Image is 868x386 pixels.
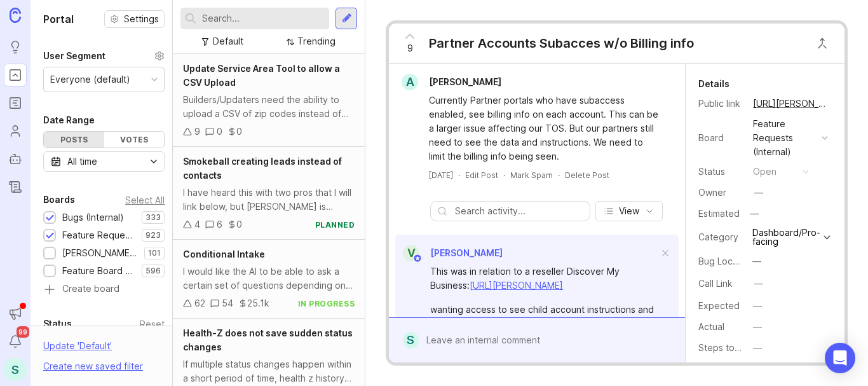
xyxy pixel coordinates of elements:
[698,209,740,218] div: Estimated
[4,148,27,170] a: Autopilot
[62,228,135,242] div: Feature Requests (Internal)
[43,359,143,373] div: Create new saved filter
[10,8,21,22] img: Canny Home
[749,95,832,112] a: [URL][PERSON_NAME]
[430,265,658,293] div: This was in relation to a reseller Discover My Business:
[50,72,130,86] div: Everyone (default)
[698,97,743,111] div: Public link
[194,217,200,231] div: 4
[407,41,413,55] span: 9
[104,10,165,28] a: Settings
[236,217,242,231] div: 0
[698,256,754,266] label: Bug Location
[144,156,164,167] svg: toggle icon
[43,339,112,359] div: Update ' Default '
[429,170,453,181] a: [DATE]
[4,330,27,353] button: Notifications
[403,245,419,261] div: V
[825,343,855,373] div: Open Intercom Messenger
[183,186,355,214] div: I have heard this with two pros that I will link below, but [PERSON_NAME] is creating leads and n...
[619,205,639,217] span: View
[146,230,161,240] p: 923
[183,249,265,259] span: Conditional Intake
[62,264,135,278] div: Feature Board Sandbox [DATE]
[183,93,355,121] div: Builders/Updaters need the ability to upload a CSV of zip codes instead of adding them one by one...
[194,296,205,310] div: 62
[4,302,27,325] button: Announcements
[148,248,161,258] p: 101
[44,132,104,148] div: Posts
[43,113,95,128] div: Date Range
[752,362,761,376] div: —
[4,64,27,86] a: Portal
[62,246,138,260] div: [PERSON_NAME] (Public)
[4,36,27,59] a: Ideas
[183,357,355,385] div: If multiple status changes happen within a short period of time, health z history only records th...
[146,266,161,276] p: 596
[752,254,761,268] div: —
[213,34,243,48] div: Default
[4,176,27,198] a: Changelog
[315,219,355,230] div: planned
[125,196,165,203] div: Select All
[247,296,269,310] div: 25.1k
[146,212,161,223] p: 333
[429,76,501,87] span: [PERSON_NAME]
[430,247,503,258] span: [PERSON_NAME]
[754,277,763,291] div: —
[183,156,342,181] span: Smokeball creating leads instead of contacts
[297,34,336,48] div: Trending
[698,76,729,92] div: Details
[470,280,563,291] a: [URL][PERSON_NAME]
[753,341,762,355] div: —
[183,63,340,88] span: Update Service Area Tool to allow a CSV Upload
[752,228,820,246] div: Dashboard/Pro-facing
[183,265,355,293] div: I would like the AI to be able to ask a certain set of questions depending on the type of service...
[698,321,724,332] label: Actual
[67,155,97,169] div: All time
[413,254,423,263] img: member badge
[222,296,233,310] div: 54
[753,320,762,334] div: —
[753,117,817,159] div: Feature Requests (Internal)
[202,11,324,25] input: Search...
[698,300,740,311] label: Expected
[698,342,785,353] label: Steps to Reproduce
[465,170,498,181] div: Edit Post
[4,358,27,381] button: S
[217,125,222,139] div: 0
[236,125,242,139] div: 0
[698,278,733,289] label: Call Link
[43,48,105,64] div: User Segment
[698,230,743,244] div: Category
[503,170,505,181] div: ·
[698,165,743,179] div: Status
[810,31,835,56] button: Close button
[43,284,165,296] a: Create board
[510,170,553,181] button: Mark Spam
[173,240,365,319] a: Conditional IntakeI would like the AI to be able to ask a certain set of questions depending on t...
[698,131,743,145] div: Board
[395,245,503,261] a: V[PERSON_NAME]
[753,165,776,179] div: open
[403,332,419,348] div: S
[140,321,165,327] div: Reset
[458,170,460,181] div: ·
[173,54,365,147] a: Update Service Area Tool to allow a CSV UploadBuilders/Updaters need the ability to upload a CSV ...
[429,93,660,163] div: Currently Partner portals who have subaccess enabled, see billing info on each account. This can ...
[750,275,767,292] button: Call Link
[183,327,353,352] span: Health-Z does not save sudden status changes
[194,125,200,139] div: 9
[394,74,512,90] a: A[PERSON_NAME]
[402,74,418,90] div: A
[217,217,222,231] div: 6
[104,132,165,148] div: Votes
[17,326,29,338] span: 99
[298,298,355,309] div: in progress
[430,303,658,359] div: wanting access to see child account instructions and calls; however are not the billing responsib...
[4,92,27,114] a: Roadmaps
[754,186,763,200] div: —
[173,147,365,240] a: Smokeball creating leads instead of contactsI have heard this with two pros that I will link belo...
[565,170,609,181] div: Delete Post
